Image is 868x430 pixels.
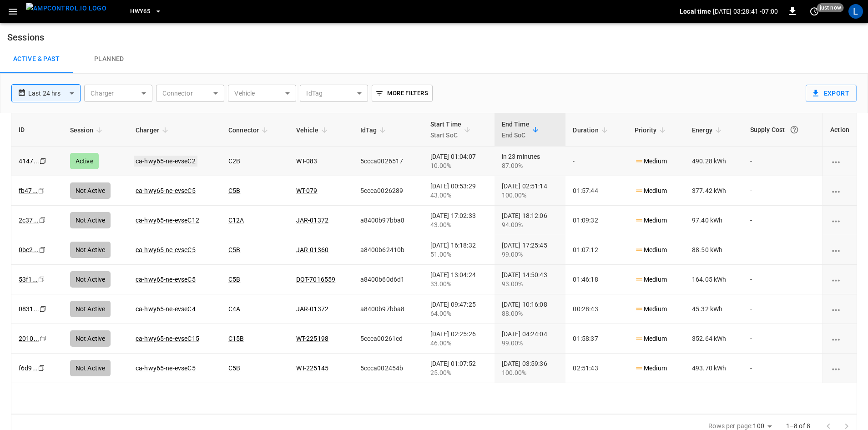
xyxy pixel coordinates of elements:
div: [DATE] 03:59:36 [502,359,559,377]
div: Not Active [70,212,111,228]
a: 2c37... [19,217,39,224]
div: [DATE] 10:16:08 [502,300,559,318]
span: Priority [635,125,668,136]
div: Not Active [70,182,111,199]
p: Medium [635,245,667,255]
div: charging session options [830,245,849,254]
p: Medium [635,334,667,344]
div: Start Time [430,119,462,141]
div: copy [39,156,48,166]
span: Start TimeStart SoC [430,119,474,141]
p: Medium [635,304,667,314]
div: 87.00% [502,161,559,170]
button: set refresh interval [807,4,822,19]
p: End SoC [502,130,530,141]
th: Action [823,113,857,147]
div: sessions table [11,113,857,414]
div: [DATE] 17:25:45 [502,241,559,259]
span: Energy [692,125,724,136]
td: 97.40 kWh [685,206,743,235]
a: f6d9... [19,364,38,372]
td: 01:07:12 [565,235,627,265]
a: ca-hwy65-ne-evseC5 [136,364,196,372]
td: 00:28:43 [565,294,627,324]
th: ID [11,113,63,147]
div: Not Active [70,271,111,288]
td: 01:58:37 [565,324,627,354]
p: Medium [635,216,667,225]
p: Start SoC [430,130,462,141]
p: Local time [680,7,711,16]
span: Duration [573,125,610,136]
a: ca-hwy65-ne-evseC12 [136,217,199,224]
td: 5ccca0026289 [353,176,423,206]
div: [DATE] 16:18:32 [430,241,487,259]
div: Last 24 hrs [28,85,81,102]
p: Medium [635,186,667,196]
a: ca-hwy65-ne-evseC5 [136,187,196,194]
span: End TimeEnd SoC [502,119,541,141]
div: charging session options [830,364,849,373]
td: 45.32 kWh [685,294,743,324]
div: 64.00% [430,309,487,318]
a: C5B [228,276,240,283]
div: [DATE] 17:02:33 [430,211,487,229]
p: Medium [635,157,667,166]
div: Not Active [70,330,111,347]
td: - [743,324,823,354]
div: charging session options [830,334,849,343]
a: C15B [228,335,244,342]
td: a8400b62410b [353,235,423,265]
div: 93.00% [502,279,559,288]
div: 43.00% [430,191,487,200]
a: WT-083 [296,157,318,165]
div: [DATE] 01:04:07 [430,152,487,170]
a: 53f1... [19,276,38,283]
div: charging session options [830,304,849,314]
p: Medium [635,275,667,284]
a: C5B [228,364,240,372]
td: 88.50 kWh [685,235,743,265]
button: Export [806,85,857,102]
a: ca-hwy65-ne-evseC4 [136,305,196,313]
a: fb47... [19,187,38,194]
span: HWY65 [130,6,150,17]
a: ca-hwy65-ne-evseC2 [134,156,197,167]
a: C5B [228,187,240,194]
span: Session [70,125,105,136]
div: 25.00% [430,368,487,377]
a: C12A [228,217,244,224]
td: - [743,354,823,383]
span: Connector [228,125,271,136]
a: C4A [228,305,240,313]
td: 5ccca0026517 [353,147,423,176]
td: 01:46:18 [565,265,627,294]
div: copy [39,334,48,344]
div: 10.00% [430,161,487,170]
div: 43.00% [430,220,487,229]
table: sessions table [11,113,857,383]
td: - [743,235,823,265]
div: 46.00% [430,339,487,348]
p: [DATE] 03:28:41 -07:00 [713,7,778,16]
div: [DATE] 02:51:14 [502,182,559,200]
td: - [743,206,823,235]
div: 94.00% [502,220,559,229]
a: JAR-01372 [296,305,328,313]
td: 5ccca002454b [353,354,423,383]
td: 493.70 kWh [685,354,743,383]
a: ca-hwy65-ne-evseC15 [136,335,199,342]
div: [DATE] 09:47:25 [430,300,487,318]
div: charging session options [830,216,849,225]
a: ca-hwy65-ne-evseC5 [136,276,196,283]
div: Not Active [70,242,111,258]
div: [DATE] 04:24:04 [502,329,559,348]
div: copy [37,363,46,373]
div: Active [70,153,99,169]
td: a8400b97bba8 [353,294,423,324]
div: 99.00% [502,339,559,348]
span: IdTag [360,125,389,136]
p: Medium [635,364,667,373]
div: [DATE] 00:53:29 [430,182,487,200]
a: WT-225145 [296,364,328,372]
